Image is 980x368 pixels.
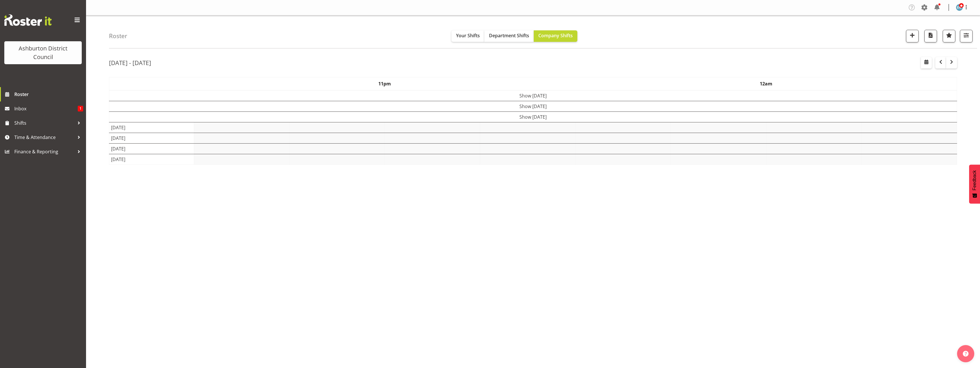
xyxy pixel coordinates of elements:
[109,90,957,101] td: Show [DATE]
[575,77,957,90] th: 12am
[456,32,480,39] span: Your Shifts
[14,119,75,127] span: Shifts
[14,90,83,99] span: Roster
[109,33,127,39] h4: Roster
[969,165,980,203] button: Feedback - Show survey
[960,30,973,42] button: Filter Shifts
[109,133,194,143] td: [DATE]
[906,30,919,42] button: Add a new shift
[109,59,151,66] h2: [DATE] - [DATE]
[538,32,573,39] span: Company Shifts
[921,57,932,68] button: Select a specific date within the roster.
[194,77,575,90] th: 11pm
[14,147,75,156] span: Finance & Reporting
[109,143,194,154] td: [DATE]
[956,4,963,11] img: ellen-nicol5656.jpg
[489,32,529,39] span: Department Shifts
[943,30,955,42] button: Highlight an important date within the roster.
[10,44,76,61] div: Ashburton District Council
[109,101,957,111] td: Show [DATE]
[109,154,194,165] td: [DATE]
[924,30,937,42] button: Download a PDF of the roster according to the set date range.
[14,104,78,113] span: Inbox
[109,122,194,133] td: [DATE]
[4,14,52,26] img: Rosterit website logo
[14,133,75,142] span: Time & Attendance
[78,106,83,111] span: 1
[972,170,977,190] span: Feedback
[534,30,577,42] button: Company Shifts
[963,351,969,357] img: help-xxl-2.png
[109,111,957,122] td: Show [DATE]
[451,30,484,42] button: Your Shifts
[484,30,534,42] button: Department Shifts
